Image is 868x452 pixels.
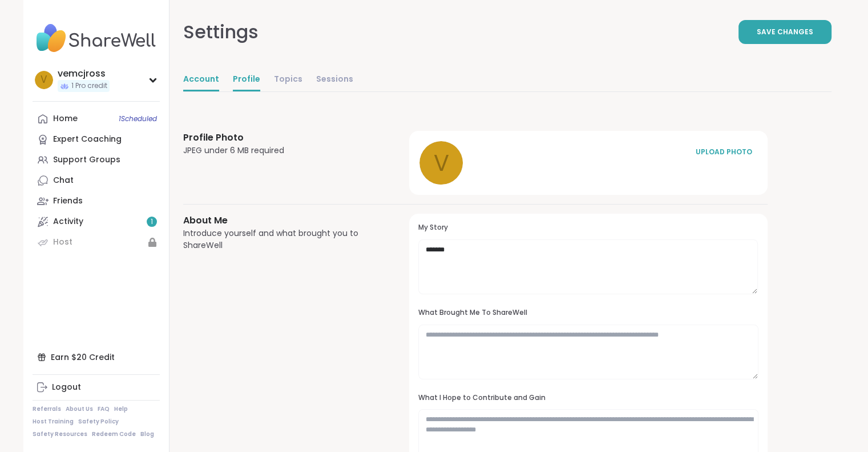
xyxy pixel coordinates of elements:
[33,170,160,191] a: Chat
[58,67,110,80] div: vemcjross
[33,347,160,367] div: Earn $20 Credit
[53,237,72,248] div: Host
[53,134,122,145] div: Expert Coaching
[33,150,160,170] a: Support Groups
[78,418,119,426] a: Safety Policy
[183,145,382,157] div: JPEG under 6 MB required
[418,393,758,403] h3: What I Hope to Contribute and Gain
[316,69,353,91] a: Sessions
[183,69,219,91] a: Account
[33,232,160,253] a: Host
[183,18,259,46] div: Settings
[738,20,831,44] button: Save Changes
[690,140,758,164] button: UPLOAD PHOTO
[114,405,128,413] a: Help
[33,18,160,58] img: ShareWell Nav Logo
[119,114,157,123] span: 1 Scheduled
[151,217,153,227] span: 1
[53,175,74,186] div: Chat
[33,191,160,211] a: Friends
[92,430,136,438] a: Redeem Code
[33,129,160,150] a: Expert Coaching
[233,69,260,91] a: Profile
[53,154,120,166] div: Support Groups
[53,195,83,207] div: Friends
[33,211,160,232] a: Activity1
[140,430,154,438] a: Blog
[274,69,302,91] a: Topics
[52,382,81,393] div: Logout
[418,308,758,318] h3: What Brought Me To ShareWell
[757,27,813,37] span: Save Changes
[71,81,107,91] span: 1 Pro credit
[33,377,160,398] a: Logout
[41,73,47,87] span: v
[33,430,87,438] a: Safety Resources
[98,405,110,413] a: FAQ
[33,418,74,426] a: Host Training
[53,113,78,125] div: Home
[183,214,382,227] h3: About Me
[33,109,160,129] a: Home1Scheduled
[183,131,382,145] h3: Profile Photo
[418,223,758,233] h3: My Story
[696,147,753,157] div: UPLOAD PHOTO
[33,405,61,413] a: Referrals
[183,227,382,251] div: Introduce yourself and what brought you to ShareWell
[53,216,83,227] div: Activity
[66,405,93,413] a: About Us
